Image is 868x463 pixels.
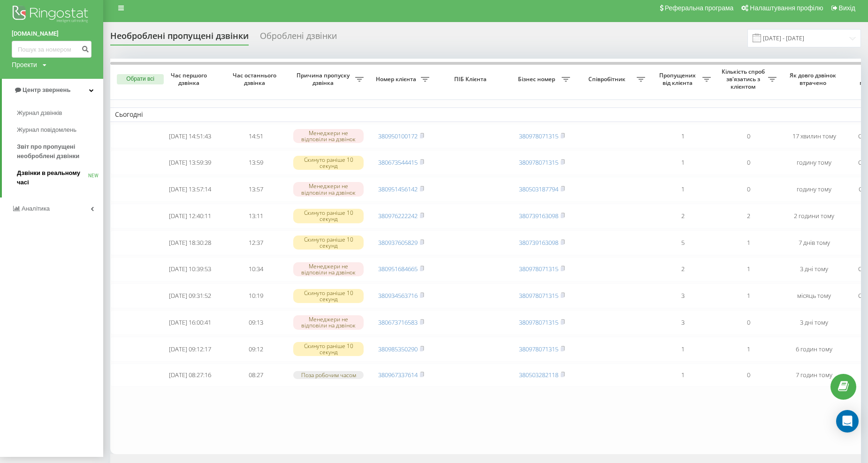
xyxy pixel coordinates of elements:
a: 380739163098 [519,238,558,247]
td: [DATE] 09:12:17 [157,337,223,362]
td: 2 [650,204,716,228]
a: Центр звернень [2,79,103,101]
a: Дзвінки в реальному часіNEW [17,165,103,191]
a: Журнал повідомлень [17,121,103,138]
td: 5 [650,230,716,255]
span: Реферальна програма [665,4,734,12]
span: Як довго дзвінок втрачено [789,72,839,86]
a: 380985350290 [378,345,418,353]
a: 380978071315 [519,265,558,273]
span: Бізнес номер [514,76,562,83]
a: 380937605829 [378,238,418,247]
a: 380503187794 [519,185,558,193]
span: Кількість спроб зв'язатись з клієнтом [720,68,768,90]
td: 0 [716,310,781,335]
td: 0 [716,150,781,175]
div: Проекти [12,60,37,69]
td: [DATE] 12:40:11 [157,204,223,228]
td: 09:13 [223,310,289,335]
td: 7 годин тому [781,364,847,387]
td: 7 днів тому [781,230,847,255]
td: 3 дні тому [781,310,847,335]
td: 2 [650,257,716,282]
img: Ringostat logo [12,3,91,27]
div: Скинуто раніше 10 секунд [293,289,364,303]
td: 14:51 [223,124,289,149]
div: Скинуто раніше 10 секунд [293,342,364,356]
span: Причина пропуску дзвінка [293,72,355,86]
td: 2 години тому [781,204,847,228]
td: [DATE] 16:00:41 [157,310,223,335]
td: 2 [716,204,781,228]
td: [DATE] 14:51:43 [157,124,223,149]
div: Менеджери не відповіли на дзвінок [293,129,364,143]
a: 380978071315 [519,158,558,167]
td: 1 [650,150,716,175]
td: 08:27 [223,364,289,387]
td: 1 [716,257,781,282]
a: 380967337614 [378,371,418,379]
td: місяць тому [781,283,847,308]
a: 380951456142 [378,185,418,193]
span: Центр звернень [23,86,70,93]
td: 3 дні тому [781,257,847,282]
td: 09:12 [223,337,289,362]
span: Вихід [839,4,855,12]
div: Менеджери не відповіли на дзвінок [293,182,364,196]
td: 1 [716,230,781,255]
td: 0 [716,177,781,202]
button: Обрати всі [117,74,164,84]
a: 380976222242 [378,212,418,220]
a: Журнал дзвінків [17,105,103,121]
td: 0 [716,124,781,149]
a: 380673716583 [378,318,418,326]
td: 1 [650,337,716,362]
td: годину тому [781,150,847,175]
a: 380978071315 [519,291,558,300]
a: 380951684665 [378,265,418,273]
div: Менеджери не відповіли на дзвінок [293,315,364,329]
span: Час першого дзвінка [165,72,215,86]
td: 3 [650,283,716,308]
td: 13:57 [223,177,289,202]
div: Необроблені пропущені дзвінки [110,31,249,46]
td: 6 годин тому [781,337,847,362]
span: Час останнього дзвінка [230,72,281,86]
div: Оброблені дзвінки [260,31,337,46]
span: Номер клієнта [373,76,421,83]
div: Скинуто раніше 10 секунд [293,156,364,170]
span: Журнал повідомлень [17,125,76,135]
a: 380978071315 [519,345,558,353]
span: Дзвінки в реальному часі [17,168,88,187]
td: годину тому [781,177,847,202]
input: Пошук за номером [12,41,91,58]
div: Менеджери не відповіли на дзвінок [293,262,364,276]
span: Пропущених від клієнта [655,72,702,86]
td: [DATE] 18:30:28 [157,230,223,255]
a: 380503282118 [519,371,558,379]
div: Поза робочим часом [293,371,364,379]
a: [DOMAIN_NAME] [12,29,91,38]
td: [DATE] 10:39:53 [157,257,223,282]
td: 10:34 [223,257,289,282]
td: 3 [650,310,716,335]
td: 0 [716,364,781,387]
a: Звіт про пропущені необроблені дзвінки [17,138,103,165]
td: 1 [716,283,781,308]
a: 380739163098 [519,212,558,220]
span: Аналiтика [22,205,50,212]
td: 13:59 [223,150,289,175]
td: [DATE] 13:59:39 [157,150,223,175]
td: [DATE] 08:27:16 [157,364,223,387]
span: Налаштування профілю [750,4,823,12]
span: ПІБ Клієнта [442,76,501,83]
span: Журнал дзвінків [17,108,62,118]
a: 380978071315 [519,132,558,140]
td: 1 [716,337,781,362]
td: 13:11 [223,204,289,228]
td: 1 [650,177,716,202]
td: 12:37 [223,230,289,255]
span: Співробітник [579,76,637,83]
td: 17 хвилин тому [781,124,847,149]
a: 380950100172 [378,132,418,140]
